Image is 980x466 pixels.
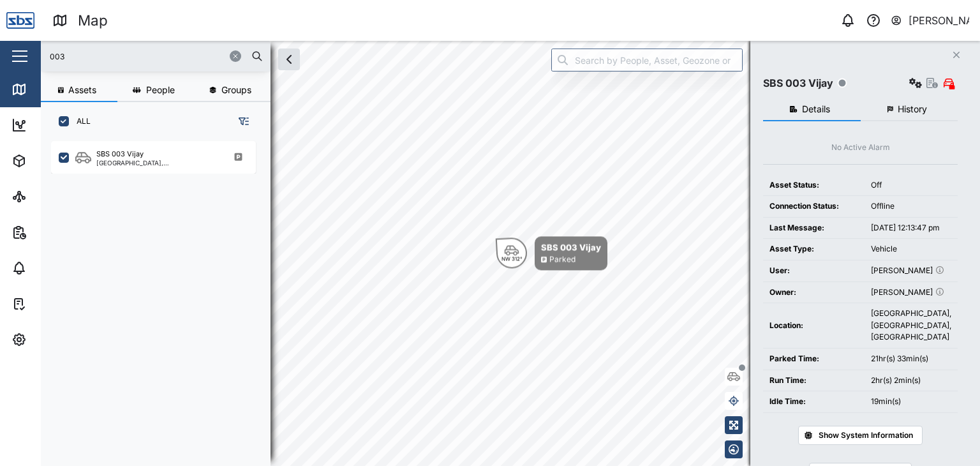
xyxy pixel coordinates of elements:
div: SBS 003 Vijay [763,75,833,91]
div: Vehicle [871,243,951,255]
div: [GEOGRAPHIC_DATA], [GEOGRAPHIC_DATA], [GEOGRAPHIC_DATA] [871,308,951,343]
div: User: [769,265,858,277]
div: [GEOGRAPHIC_DATA], [GEOGRAPHIC_DATA] [96,160,218,166]
div: SBS 003 Vijay [96,149,144,160]
div: Tasks [33,297,68,311]
input: Search assets or drivers [48,47,263,66]
input: Search by People, Asset, Geozone or Place [551,49,743,71]
div: Off [871,179,951,192]
span: Groups [221,86,251,94]
div: Idle Time: [769,396,858,408]
div: Parked Time: [769,353,858,365]
img: Main Logo [6,6,34,34]
div: Dashboard [33,118,91,132]
canvas: Map [41,41,980,466]
div: Alarms [33,261,73,275]
div: Owner: [769,287,858,299]
div: Offline [871,200,951,213]
span: Show System Information [819,426,913,444]
div: Sites [33,190,64,204]
div: 19min(s) [871,396,951,408]
div: Reports [33,225,77,239]
div: [PERSON_NAME] [871,287,951,299]
button: [PERSON_NAME] [890,11,970,29]
div: Map [33,82,62,96]
span: People [146,86,175,94]
div: Asset Status: [769,179,858,192]
button: Show System Information [798,426,923,445]
div: [PERSON_NAME] [909,13,970,29]
span: History [898,105,927,114]
div: Map marker [496,236,607,270]
div: Run Time: [769,375,858,387]
div: No Active Alarm [831,142,890,154]
div: grid [51,137,270,456]
div: Last Message: [769,222,858,234]
div: NW 312° [501,257,523,262]
div: Connection Status: [769,200,858,213]
div: [DATE] 12:13:47 pm [871,222,951,234]
div: Asset Type: [769,243,858,255]
span: Assets [68,86,96,94]
div: Map [78,10,108,32]
div: Location: [769,320,858,332]
span: Details [802,105,830,114]
div: Parked [549,254,575,266]
div: Assets [33,154,73,168]
div: SBS 003 Vijay [541,241,601,253]
div: 21hr(s) 33min(s) [871,353,951,365]
div: Settings [33,333,78,347]
div: 2hr(s) 2min(s) [871,375,951,387]
div: [PERSON_NAME] [871,265,951,277]
label: ALL [69,116,91,126]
